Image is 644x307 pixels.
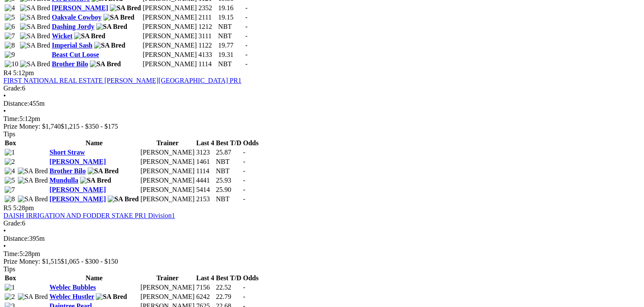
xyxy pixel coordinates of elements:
td: NBT [215,195,242,203]
img: 5 [5,177,15,184]
span: - [243,177,245,184]
span: • [3,227,6,234]
img: 10 [5,60,18,68]
span: - [243,195,245,203]
td: 1212 [198,23,217,31]
img: 7 [5,32,15,40]
a: Brother Bilo [49,167,86,175]
a: Wicket [52,32,73,39]
div: 5:28pm [3,250,641,258]
td: [PERSON_NAME] [140,158,195,166]
img: 1 [5,149,15,156]
img: SA Bred [20,60,50,68]
div: 395m [3,235,641,242]
img: SA Bred [20,4,50,12]
td: 2352 [198,4,217,12]
span: R5 [3,204,11,211]
span: - [245,23,247,30]
td: 19.31 [218,51,244,59]
th: Best T/D [215,139,242,147]
span: - [245,60,247,68]
div: 455m [3,100,641,107]
th: Last 4 [196,139,215,147]
img: SA Bred [94,42,125,49]
th: Best T/D [215,274,242,282]
span: - [243,167,245,175]
a: Imperial Sash [52,42,93,49]
td: 19.16 [218,4,244,12]
td: [PERSON_NAME] [140,186,195,194]
a: [PERSON_NAME] [52,4,108,11]
img: SA Bred [110,4,141,12]
div: 5:12pm [3,115,641,123]
img: 1 [5,284,15,291]
img: SA Bred [96,23,127,31]
td: 1114 [196,167,215,175]
span: - [245,42,247,49]
a: DAISH IRRIGATION AND FODDER STAKE PR1 Division1 [3,212,175,219]
td: 25.93 [215,176,242,185]
th: Trainer [140,139,195,147]
a: [PERSON_NAME] [49,158,106,165]
td: [PERSON_NAME] [140,293,195,301]
a: Mundulla [49,177,78,184]
a: [PERSON_NAME] [49,195,106,203]
a: FIRST NATIONAL REAL ESTATE [PERSON_NAME][GEOGRAPHIC_DATA] PR1 [3,77,241,84]
span: - [243,293,245,300]
td: NBT [218,32,244,40]
td: [PERSON_NAME] [142,41,197,50]
td: 2153 [196,195,215,203]
img: 8 [5,42,15,49]
img: 7 [5,186,15,194]
td: 4133 [198,51,217,59]
span: • [3,107,6,115]
span: Distance: [3,100,29,107]
span: $1,065 - $300 - $150 [61,258,118,265]
span: Time: [3,250,20,257]
td: 3123 [196,148,215,157]
span: - [243,284,245,291]
img: SA Bred [80,177,111,184]
span: Distance: [3,235,29,242]
span: - [243,186,245,193]
td: [PERSON_NAME] [140,195,195,203]
th: Name [49,139,139,147]
td: 22.52 [215,283,242,292]
td: [PERSON_NAME] [142,60,197,68]
img: SA Bred [20,32,50,40]
img: SA Bred [96,293,127,301]
td: [PERSON_NAME] [142,23,197,31]
td: 22.79 [215,293,242,301]
img: SA Bred [108,195,139,203]
span: - [245,51,247,58]
td: 7156 [196,283,215,292]
td: 1122 [198,41,217,50]
td: [PERSON_NAME] [140,148,195,157]
td: NBT [215,158,242,166]
a: Beast Cut Loose [52,51,99,58]
img: 4 [5,4,15,12]
a: Oakvale Cowboy [52,14,102,21]
img: 2 [5,293,15,301]
img: 4 [5,167,15,175]
td: NBT [215,167,242,175]
td: 25.87 [215,148,242,157]
td: 1461 [196,158,215,166]
td: [PERSON_NAME] [140,167,195,175]
span: • [3,242,6,250]
img: 9 [5,51,15,59]
th: Odds [243,139,259,147]
span: - [245,32,247,39]
td: [PERSON_NAME] [142,4,197,12]
th: Odds [243,274,259,282]
span: Box [5,274,16,282]
td: [PERSON_NAME] [142,51,197,59]
img: SA Bred [20,14,50,21]
div: Prize Money: $1,515 [3,258,641,265]
span: Tips [3,130,15,138]
td: [PERSON_NAME] [142,32,197,40]
td: 19.15 [218,13,244,22]
td: 2111 [198,13,217,22]
a: Dashing Jordy [52,23,94,30]
img: 5 [5,14,15,21]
